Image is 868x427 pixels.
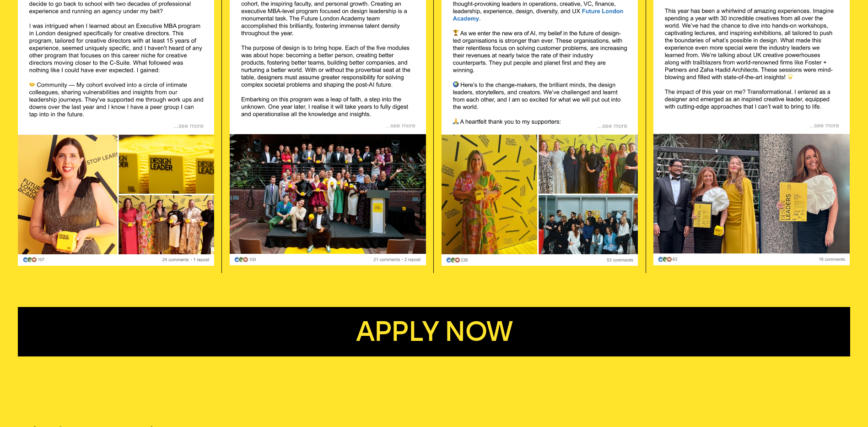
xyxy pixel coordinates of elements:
span: Apply now [356,320,512,347]
button: Apply now [18,307,850,356]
